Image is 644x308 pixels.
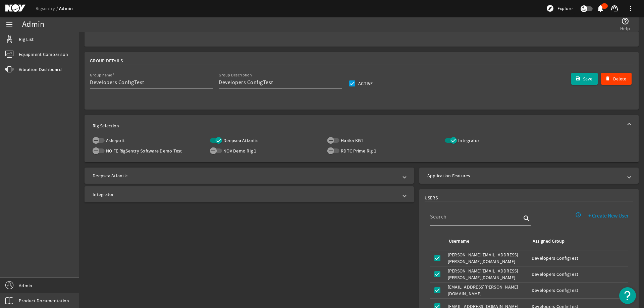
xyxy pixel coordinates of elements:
span: Product Documentation [19,297,69,304]
div: Username [449,238,469,245]
label: Askepott [105,137,125,144]
mat-icon: vibration [5,65,13,73]
mat-icon: notifications [596,4,604,12]
label: RDTC Prime Rig 1 [339,147,376,154]
mat-icon: menu [5,20,13,28]
div: [PERSON_NAME][EMAIL_ADDRESS][PERSON_NAME][DOMAIN_NAME] [448,267,526,281]
label: Integrator [457,137,480,144]
mat-expansion-panel-header: Integrator [85,186,414,202]
a: Rigsentry [36,5,59,11]
span: Explore [557,5,573,12]
span: Save [583,75,592,82]
label: Harika KG1 [339,137,364,144]
span: USERS [425,194,438,201]
mat-label: Group Description [219,73,252,78]
label: Active [357,80,373,87]
button: Save [571,73,598,85]
span: Rig List [19,36,34,43]
div: [EMAIL_ADDRESS][PERSON_NAME][DOMAIN_NAME] [448,284,526,297]
mat-panel-title: Rig Selection [93,122,623,129]
span: + Create New User [588,212,629,219]
label: Deepsea Atlantic [222,137,258,144]
mat-panel-title: Integrator [93,191,398,198]
mat-expansion-panel-header: Deepsea Atlantic [85,168,414,184]
span: Vibration Dashboard [19,66,62,73]
label: NO FE RigSentry Software Demo Test [105,147,182,154]
mat-panel-title: Application Features [427,172,623,179]
mat-expansion-panel-header: Rig Selection [85,115,639,136]
mat-label: Group name [90,73,112,78]
a: Admin [59,5,73,12]
span: Equipment Comparison [19,51,68,58]
div: Developers ConfigTest [532,271,625,278]
div: Rig Selection [85,136,639,162]
span: Admin [19,282,32,289]
span: Help [620,25,630,32]
label: NOV Demo Rig 1 [222,147,257,154]
i: search [523,214,531,223]
mat-expansion-panel-header: Application Features [419,168,639,184]
button: Delete [601,73,632,85]
mat-icon: help_outline [621,17,629,25]
button: Open Resource Center [619,287,636,304]
span: Delete [613,75,626,82]
button: more_vert [623,0,639,16]
div: Developers ConfigTest [532,287,625,294]
mat-icon: info_outline [575,212,581,218]
mat-icon: support_agent [610,4,619,12]
span: Group Details [90,57,123,64]
mat-panel-title: Deepsea Atlantic [93,172,398,179]
mat-icon: explore [546,4,554,12]
button: + Create New User [583,210,634,222]
button: Explore [543,3,575,14]
div: Username [448,238,524,245]
div: Assigned Group [533,238,565,245]
div: Developers ConfigTest [532,255,625,261]
div: [PERSON_NAME][EMAIL_ADDRESS][PERSON_NAME][DOMAIN_NAME] [448,251,526,265]
input: Search [430,213,521,221]
div: Admin [22,21,44,28]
